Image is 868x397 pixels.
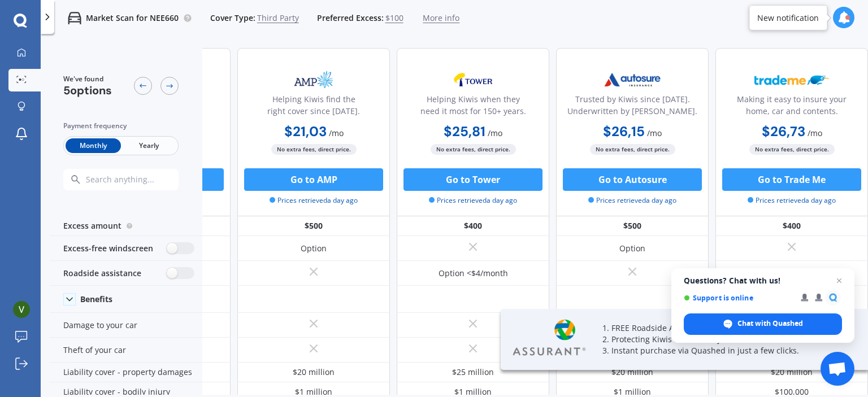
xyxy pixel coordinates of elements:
[431,144,516,155] span: No extra fees, direct price.
[452,367,494,378] div: $25 million
[611,367,653,378] div: $20 million
[647,128,662,138] span: / mo
[821,352,854,386] div: Open chat
[757,12,819,23] div: New notification
[63,120,179,132] div: Payment frequency
[602,345,840,356] p: 3. Instant purchase via Quashed in just a few clicks.
[257,12,299,24] span: Third Party
[429,195,517,206] span: Prices retrieved a day ago
[50,313,202,338] div: Damage to your car
[270,195,358,206] span: Prices retrieved a day ago
[80,294,112,304] div: Benefits
[406,93,540,121] div: Helping Kiwis when they need it most for 150+ years.
[121,138,176,153] span: Yearly
[588,195,676,206] span: Prices retrieved a day ago
[85,174,201,185] input: Search anything...
[50,261,202,286] div: Roadside assistance
[602,334,840,345] p: 2. Protecting Kiwis for over 35 years.
[397,216,549,236] div: $400
[488,128,502,138] span: / mo
[566,93,699,121] div: Trusted by Kiwis since [DATE]. Underwritten by [PERSON_NAME].
[237,216,390,236] div: $500
[749,144,835,155] span: No extra fees, direct price.
[684,276,842,285] span: Questions? Chat with us!
[50,338,202,363] div: Theft of your car
[602,322,840,334] p: 1. FREE Roadside Assistance for a limited time.
[247,93,380,121] div: Helping Kiwis find the right cover since [DATE].
[808,128,822,138] span: / mo
[50,236,202,261] div: Excess-free windscreen
[317,12,384,24] span: Preferred Excess:
[293,367,335,378] div: $20 million
[63,83,112,98] span: 5 options
[737,319,803,329] span: Chat with Quashed
[329,128,344,138] span: / mo
[210,12,255,24] span: Cover Type:
[284,123,327,140] b: $21,03
[754,66,829,94] img: Trademe.webp
[510,318,589,358] img: Assurant.webp
[722,168,861,191] button: Go to Trade Me
[684,294,793,302] span: Support is online
[50,216,202,236] div: Excess amount
[762,123,805,140] b: $26,73
[595,66,670,94] img: Autosure.webp
[757,268,827,279] div: Option <$5/month
[725,93,858,121] div: Making it easy to insure your home, car and contents.
[403,168,542,191] button: Go to Tower
[563,168,702,191] button: Go to Autosure
[13,301,30,318] img: ACg8ocJRraV9ykFUsbZ-be7u-WYupLH3DJ5QQzUUnLIjWLukA-eHmQ=s96-c
[619,243,645,254] div: Option
[771,367,813,378] div: $20 million
[556,216,709,236] div: $500
[603,123,645,140] b: $26,15
[423,12,459,24] span: More info
[590,144,675,155] span: No extra fees, direct price.
[301,243,327,254] div: Option
[748,195,836,206] span: Prices retrieved a day ago
[444,123,485,140] b: $25,81
[244,168,383,191] button: Go to AMP
[271,144,357,155] span: No extra fees, direct price.
[50,363,202,382] div: Liability cover - property damages
[684,313,842,335] div: Chat with Quashed
[439,268,508,279] div: Option <$4/month
[276,66,351,94] img: AMP.webp
[832,274,846,287] span: Close chat
[436,66,510,94] img: Tower.webp
[385,12,403,24] span: $100
[68,11,81,25] img: car.f15378c7a67c060ca3f3.svg
[715,216,868,236] div: $400
[86,12,179,24] p: Market Scan for NEE660
[66,138,121,153] span: Monthly
[63,74,112,84] span: We've found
